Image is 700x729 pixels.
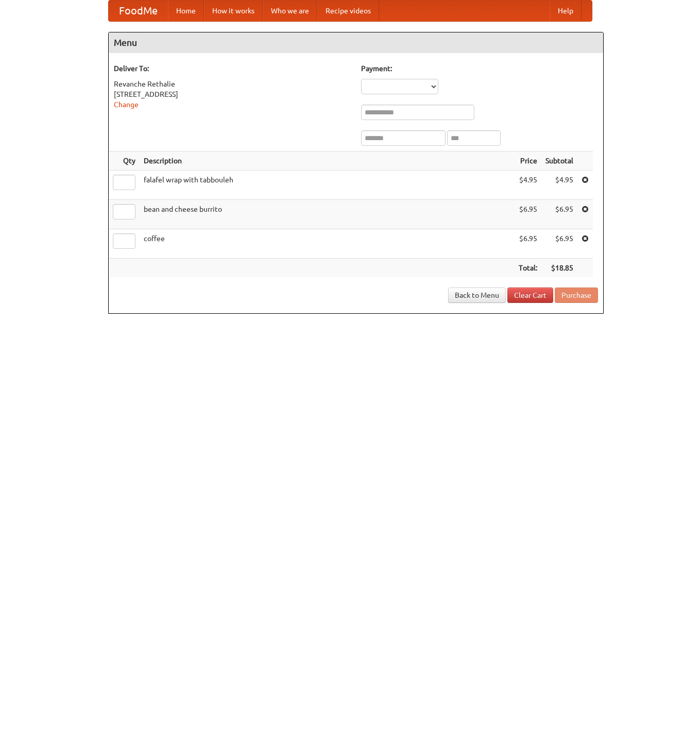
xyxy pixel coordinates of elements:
[515,151,541,171] th: Price
[168,1,204,21] a: Home
[448,287,506,303] a: Back to Menu
[541,229,577,259] td: $6.95
[541,151,577,171] th: Subtotal
[317,1,379,21] a: Recipe videos
[140,229,515,259] td: coffee
[515,200,541,229] td: $6.95
[263,1,317,21] a: Who we are
[114,89,351,99] div: [STREET_ADDRESS]
[515,229,541,259] td: $6.95
[555,287,598,303] button: Purchase
[515,171,541,200] td: $4.95
[114,100,139,109] a: Change
[109,151,140,171] th: Qty
[114,79,351,89] div: Revanche Rethalie
[361,63,598,74] h5: Payment:
[140,200,515,229] td: bean and cheese burrito
[114,63,351,74] h5: Deliver To:
[550,1,582,21] a: Help
[140,171,515,200] td: falafel wrap with tabbouleh
[515,259,541,278] th: Total:
[541,200,577,229] td: $6.95
[109,32,603,53] h4: Menu
[507,287,553,303] a: Clear Cart
[541,259,577,278] th: $18.85
[140,151,515,171] th: Description
[204,1,263,21] a: How it works
[541,171,577,200] td: $4.95
[109,1,168,21] a: FoodMe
